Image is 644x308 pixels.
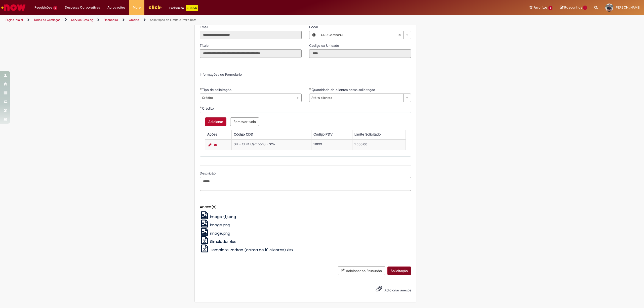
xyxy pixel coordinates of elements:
[534,5,547,10] span: Favoritos
[34,5,52,10] span: Requisições
[210,214,236,219] span: image (1).png
[104,18,118,22] a: Financeiro
[200,205,411,209] h5: Anexo(s)
[309,49,411,58] input: Código da Unidade
[4,15,426,25] ul: Trilhas de página
[200,43,210,48] span: Somente leitura - Título
[311,94,401,102] span: Até 10 clientes
[200,49,302,58] input: Título
[213,142,218,148] a: Remover linha 1
[232,140,311,150] td: SU - CDD Camboriu - 926
[205,117,226,126] button: Add a row for Crédito
[200,24,209,29] label: Somente leitura - Email
[202,106,215,111] span: Crédito
[207,142,213,148] a: Editar Linha 1
[71,18,93,22] a: Service Catalog
[200,177,411,191] textarea: Descrição
[210,247,293,252] span: Template Padrão (acima de 10 clientes).xlsx
[200,247,293,252] a: Template Padrão (acima de 10 clientes).xlsx
[548,6,553,10] span: 2
[560,5,587,10] a: Rascunhos
[309,88,311,90] span: Obrigatório Preenchido
[169,5,198,11] div: Padroniza
[148,4,162,11] img: click_logo_yellow_360x200.png
[202,94,291,102] span: Crédito
[352,140,406,150] td: 1.500,00
[202,87,232,92] span: Tipo de solicitação
[107,5,125,10] span: Aprovações
[200,25,209,29] span: Somente leitura - Email
[1,3,26,13] img: ServiceNow
[150,18,196,22] a: Solicitação de Limite e Prazo Rota
[200,239,236,244] a: Simulador.xlsx
[34,18,60,22] a: Todos os Catálogos
[200,214,236,219] a: image (1).png
[65,5,100,10] span: Despesas Corporativas
[232,130,311,139] th: Código CDD
[311,130,352,139] th: Código PDV
[564,5,582,10] span: Rascunhos
[309,25,319,29] span: Local
[6,18,23,22] a: Página inicial
[615,5,640,10] span: [PERSON_NAME]
[210,231,230,236] span: image.png
[53,6,57,10] span: 5
[205,130,231,139] th: Ações
[311,87,376,92] span: Quantidade de clientes nessa solicitação
[387,267,411,275] button: Solicitação
[230,117,259,126] button: Remove all rows for Crédito
[186,5,198,11] p: +GenAi
[352,130,406,139] th: Limite Solicitado
[583,6,587,10] span: 1
[200,88,202,90] span: Obrigatório Preenchido
[321,31,398,39] span: CDD Camboriú
[309,31,318,39] button: Local, Visualizar este registro CDD Camboriú
[374,284,383,296] button: Adicionar anexos
[396,31,403,39] abbr: Limpar campo Local
[200,106,202,108] span: Obrigatório Preenchido
[200,43,210,48] label: Somente leitura - Título
[210,239,236,244] span: Simulador.xlsx
[309,43,340,48] span: Somente leitura - Código da Unidade
[129,18,139,22] a: Crédito
[200,222,230,228] a: image.png
[309,43,340,48] label: Somente leitura - Código da Unidade
[311,140,352,150] td: 11099
[200,72,242,77] label: Informações de Formulário
[200,171,217,175] span: Descrição
[338,266,385,275] button: Adicionar ao Rascunho
[318,31,411,39] a: CDD CamboriúLimpar campo Local
[200,31,302,39] input: Email
[384,288,411,292] span: Adicionar anexos
[210,222,230,228] span: image.png
[133,5,141,10] span: More
[200,231,230,236] a: image.png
